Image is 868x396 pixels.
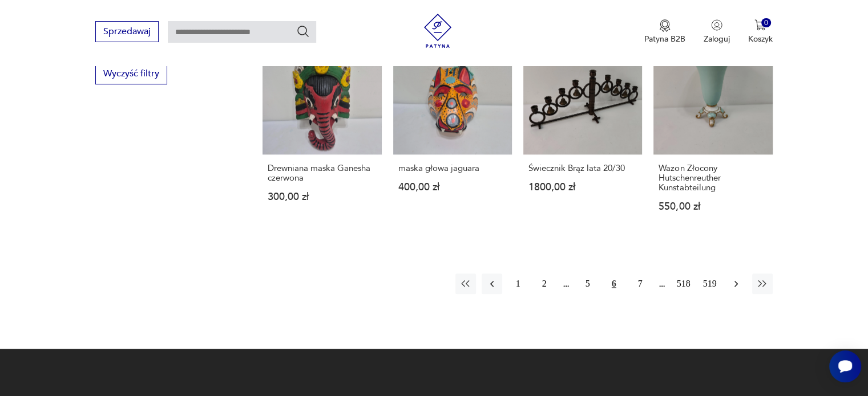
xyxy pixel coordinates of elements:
[829,350,861,382] iframe: Smartsupp widget button
[268,192,376,202] p: 300,00 zł
[644,34,685,44] p: Patyna B2B
[644,19,685,44] a: Ikona medaluPatyna B2B
[653,36,772,234] a: Wazon Złocony Hutschenreuther KunstabteilungWazon Złocony Hutschenreuther Kunstabteilung550,00 zł
[263,36,381,234] a: Drewniana maska Ganesha czerwonaDrewniana maska Ganesha czerwona300,00 zł
[761,18,771,28] div: 0
[704,34,730,44] p: Zaloguj
[534,273,555,294] button: 2
[630,273,651,294] button: 7
[398,164,507,173] h3: maska głowa jaguara
[659,164,767,193] h3: Wazon Złocony Hutschenreuther Kunstabteilung
[700,273,720,294] button: 519
[296,25,310,38] button: Szukaj
[673,273,694,294] button: 518
[508,273,528,294] button: 1
[604,273,624,294] button: 6
[754,19,766,31] img: Ikona koszyka
[644,19,685,44] button: Patyna B2B
[748,34,773,44] p: Koszyk
[421,14,455,48] img: Patyna - sklep z meblami i dekoracjami vintage
[398,182,507,192] p: 400,00 zł
[95,28,159,36] a: Sprzedawaj
[704,19,730,44] button: Zaloguj
[578,273,598,294] button: 5
[268,164,376,183] h3: Drewniana maska Ganesha czerwona
[95,63,167,84] button: Wyczyść filtry
[659,19,671,32] img: Ikona medalu
[528,164,637,173] h3: Świecznik Brąz lata 20/30
[95,21,159,42] button: Sprzedawaj
[659,202,767,211] p: 550,00 zł
[711,19,722,31] img: Ikonka użytkownika
[748,19,773,44] button: 0Koszyk
[523,36,642,234] a: Świecznik Brąz lata 20/30Świecznik Brąz lata 20/301800,00 zł
[528,182,637,192] p: 1800,00 zł
[393,36,512,234] a: maska głowa jaguaramaska głowa jaguara400,00 zł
